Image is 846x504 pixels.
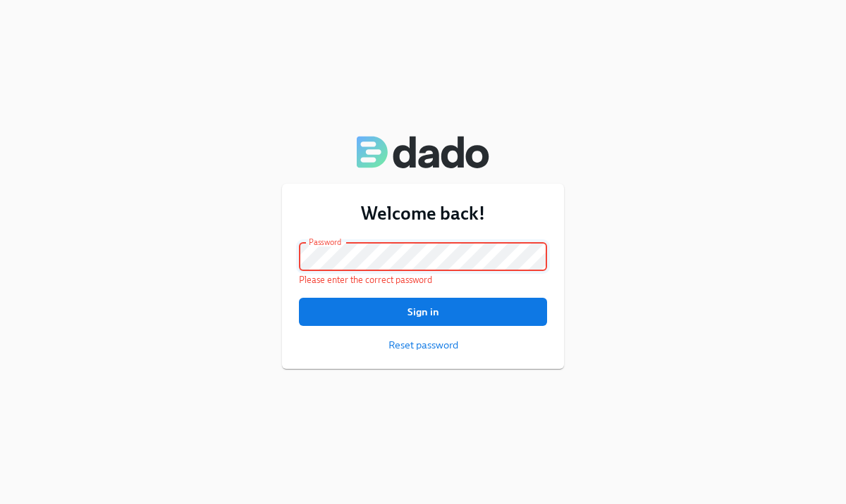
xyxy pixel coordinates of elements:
[309,305,537,319] span: Sign in
[299,201,547,226] h3: Welcome back!
[299,273,547,286] p: Please enter the correct password
[388,338,458,352] button: Reset password
[299,298,547,326] button: Sign in
[357,135,489,169] img: Dado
